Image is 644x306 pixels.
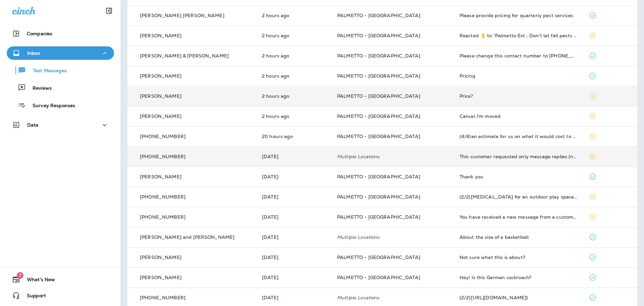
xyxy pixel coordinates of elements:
p: [PERSON_NAME] [140,93,181,99]
div: Not sure what this is about? [460,255,578,260]
div: Please provide pricing for quarterly pest services [460,13,578,18]
div: You have received a new message from a customer via Google Local Services Ads. Customer Name: , S... [460,214,578,220]
p: Companies [27,31,52,36]
button: Inbox [7,46,114,60]
button: Survey Responses [7,98,114,112]
span: PALMETTO - [GEOGRAPHIC_DATA] [337,274,420,280]
div: (2/2)mosquito control for an outdoor play space for kids. Contact Julie at 8437616420. Located in... [460,194,578,200]
p: Survey Responses [26,103,75,109]
div: This customer requested only message replies (no calls). Reply here or respond via your LSA dashb... [460,154,578,159]
span: PALMETTO - [GEOGRAPHIC_DATA] [337,113,420,119]
p: Sep 16, 2025 09:13 PM [262,255,326,260]
p: [PERSON_NAME] [140,73,181,79]
p: [PERSON_NAME] & [PERSON_NAME] [140,53,229,58]
p: Sep 17, 2025 04:19 PM [262,134,326,139]
p: [PERSON_NAME] [140,174,181,179]
span: PALMETTO - [GEOGRAPHIC_DATA] [337,254,420,260]
p: Sep 18, 2025 10:33 AM [262,73,326,79]
span: PALMETTO - [GEOGRAPHIC_DATA] [337,214,420,220]
span: PALMETTO - [GEOGRAPHIC_DATA] [337,33,420,39]
div: Hey! Is this German cockroach? [460,275,578,280]
p: [PERSON_NAME] [PERSON_NAME] [140,13,224,18]
span: PALMETTO - [GEOGRAPHIC_DATA] [337,12,420,18]
p: Sep 17, 2025 08:41 AM [262,234,326,240]
button: Companies [7,27,114,40]
p: Sep 17, 2025 12:57 PM [262,154,326,159]
div: Pricing [460,73,578,79]
span: PALMETTO - [GEOGRAPHIC_DATA] [337,53,420,59]
p: Sep 17, 2025 11:49 AM [262,174,326,179]
button: Collapse Sidebar [100,4,118,17]
p: Sep 17, 2025 10:28 AM [262,214,326,220]
p: [PERSON_NAME] [140,255,181,260]
div: About the size of a basketball [460,234,578,240]
p: Text Messages [26,68,67,74]
div: Price? [460,93,578,99]
p: Multiple Locations [337,234,449,240]
span: [PHONE_NUMBER] [140,295,185,301]
div: Thank you [460,174,578,179]
p: Sep 18, 2025 10:57 AM [262,33,326,38]
p: Sep 18, 2025 10:18 AM [262,114,326,119]
button: Support [7,289,114,302]
p: [PERSON_NAME] [140,275,181,280]
span: PALMETTO - [GEOGRAPHIC_DATA] [337,194,420,200]
p: Sep 17, 2025 11:19 AM [262,194,326,200]
div: Reacted 👌 to “Palmetto Ext.: Don't let fall pests crash your season! Our Quarterly Pest Control b... [460,33,578,38]
span: PALMETTO - [GEOGRAPHIC_DATA] [337,174,420,180]
p: Sep 15, 2025 03:53 PM [262,275,326,280]
p: Sep 18, 2025 10:53 AM [262,53,326,58]
button: 7What's New [7,273,114,286]
p: [PERSON_NAME] [140,114,181,119]
span: [PHONE_NUMBER] [140,214,185,220]
p: [PERSON_NAME] and [PERSON_NAME] [140,234,234,240]
p: Data [27,122,39,128]
p: Sep 18, 2025 10:25 AM [262,93,326,99]
span: What's New [20,277,55,285]
button: Reviews [7,81,114,95]
span: Please change this contact number to [PHONE_NUMBER]. Thank you. [460,53,623,59]
p: Multiple Locations [337,295,449,300]
div: (4/4)an estimate for us on what it would cost to have that done? Thanks so much! Tina Byers Tina.... [460,134,578,139]
span: [PHONE_NUMBER] [140,154,185,160]
button: Data [7,118,114,132]
span: Support [20,293,46,301]
button: Text Messages [7,63,114,77]
div: (2/2)https://g.co/homeservices/avYkc) [460,295,578,300]
p: Sep 15, 2025 03:32 PM [262,295,326,300]
p: Inbox [27,50,40,56]
span: PALMETTO - [GEOGRAPHIC_DATA] [337,73,420,79]
p: [PERSON_NAME] [140,33,181,38]
p: Sep 18, 2025 11:00 AM [262,13,326,18]
p: Reviews [26,85,52,92]
span: PALMETTO - [GEOGRAPHIC_DATA] [337,133,420,139]
div: Cancel I'm moved [460,114,578,119]
span: 7 [17,272,23,279]
p: Multiple Locations [337,154,449,159]
span: PALMETTO - [GEOGRAPHIC_DATA] [337,93,420,99]
div: Please change this contact number to 8042400181. Thank you. [460,53,578,58]
span: [PHONE_NUMBER] [140,133,185,139]
span: [PHONE_NUMBER] [140,194,185,200]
